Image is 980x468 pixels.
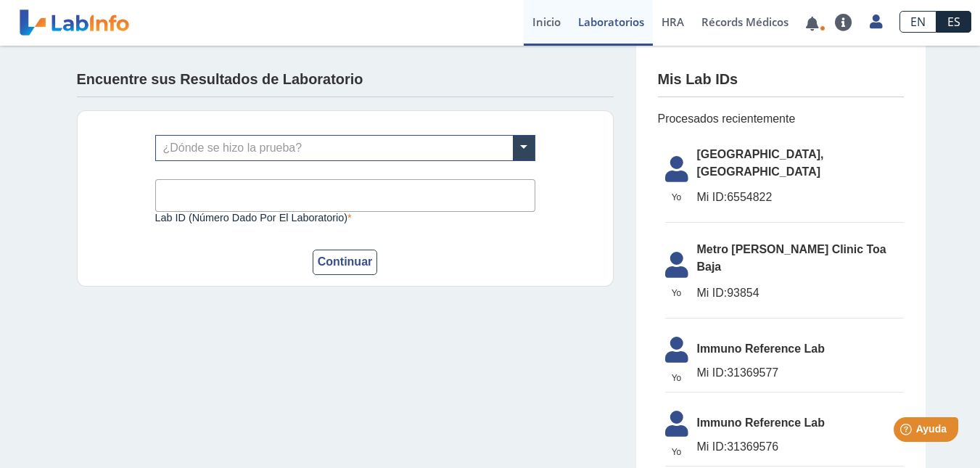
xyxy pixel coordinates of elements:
button: Continuar [313,250,378,275]
span: 31369577 [697,364,904,382]
h4: Mis Lab IDs [658,71,738,89]
span: 93854 [697,284,904,302]
span: Procesados recientemente [658,110,904,128]
h4: Encuentre sus Resultados de Laboratorio [77,71,363,89]
span: Yo [656,371,697,385]
a: EN [899,11,936,33]
span: Mi ID: [697,366,728,379]
span: 31369576 [697,438,904,456]
span: HRA [662,15,684,29]
a: ES [936,11,971,33]
span: Mi ID: [697,440,728,453]
span: Immuno Reference Lab [697,340,904,358]
label: Lab ID (número dado por el laboratorio) [155,212,535,223]
span: Mi ID: [697,191,728,203]
iframe: Help widget launcher [851,411,964,452]
span: Mi ID: [697,287,728,299]
span: [GEOGRAPHIC_DATA], [GEOGRAPHIC_DATA] [697,146,904,181]
span: Immuno Reference Lab [697,414,904,432]
span: Yo [656,287,697,300]
span: Yo [656,191,697,204]
span: Metro [PERSON_NAME] Clinic Toa Baja [697,241,904,276]
span: 6554822 [697,189,904,206]
span: Yo [656,446,697,459]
